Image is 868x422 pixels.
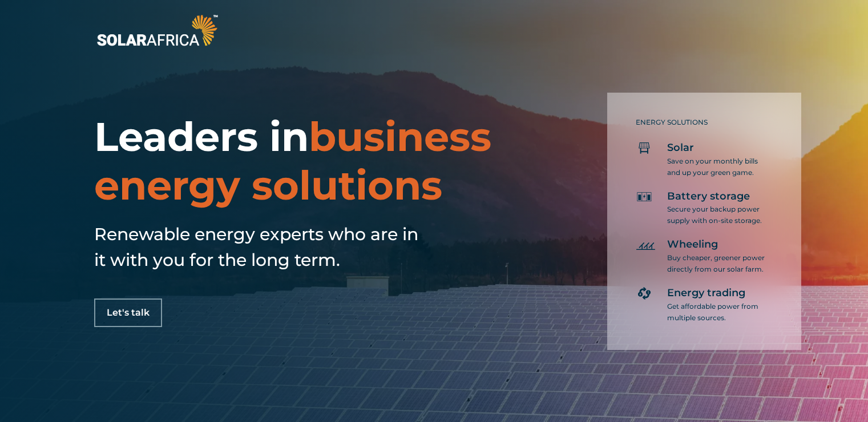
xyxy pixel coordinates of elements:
[667,156,767,178] p: Save on your monthly bills and up your green game.
[667,190,750,204] span: Battery storage
[667,238,718,252] span: Wheeling
[636,118,767,126] h5: ENERGY SOLUTIONS
[94,112,491,210] span: business energy solutions
[667,301,767,324] p: Get affordable power from multiple sources.
[667,286,745,300] span: Energy trading
[94,221,425,273] h5: Renewable energy experts who are in it with you for the long term.
[94,298,162,327] a: Let's talk
[667,204,767,226] p: Secure your backup power supply with on-site storage.
[667,252,767,275] p: Buy cheaper, greener power directly from our solar farm.
[107,308,150,317] span: Let's talk
[94,113,508,210] h1: Leaders in
[667,141,694,155] span: Solar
